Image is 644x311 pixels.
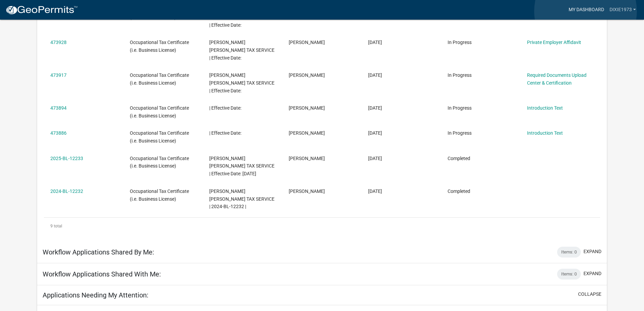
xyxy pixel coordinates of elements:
[448,156,470,161] span: Completed
[566,3,607,16] a: My Dashboard
[557,269,581,280] div: Items: 0
[448,40,472,45] span: In Progress
[43,291,148,299] h5: Applications Needing My Attention:
[527,72,587,86] a: Required Documents Upload Center & Certification
[209,40,275,61] span: JACKSON HEWITT TAX SERVICE | Effective Date:
[130,188,189,202] span: Occupational Tax Certificate (i.e. Business License)
[448,188,470,194] span: Completed
[368,156,382,161] span: 10/24/2024
[50,156,83,161] a: 2025-BL-12233
[209,130,241,136] span: | Effective Date:
[289,130,325,136] span: JOYCE VASSILLION
[43,248,154,256] h5: Workflow Applications Shared By Me:
[130,105,189,118] span: Occupational Tax Certificate (i.e. Business License)
[130,130,189,143] span: Occupational Tax Certificate (i.e. Business License)
[130,156,189,169] span: Occupational Tax Certificate (i.e. Business License)
[289,156,325,161] span: JOYCE VASSILLION
[448,130,472,136] span: In Progress
[289,72,325,78] span: JOYCE VASSILLION
[289,188,325,194] span: JOYCE VASSILLION
[448,72,472,78] span: In Progress
[448,105,472,111] span: In Progress
[583,270,601,277] button: expand
[368,72,382,78] span: 09/04/2025
[368,105,382,111] span: 09/04/2025
[44,218,600,235] div: 9 total
[130,72,189,86] span: Occupational Tax Certificate (i.e. Business License)
[43,270,161,278] h5: Workflow Applications Shared With Me:
[50,105,67,111] a: 473894
[527,40,581,45] a: Private Employer Affidavit
[209,188,275,209] span: JACKSON HEWITT TAX SERVICE | 2024-BL-12232 |
[50,130,67,136] a: 473886
[368,130,382,136] span: 09/04/2025
[50,188,83,194] a: 2024-BL-12232
[368,40,382,45] span: 09/04/2025
[50,40,67,45] a: 473928
[557,247,581,258] div: Items: 0
[368,188,382,194] span: 03/12/2024
[527,130,563,136] a: Introduction Text
[50,72,67,78] a: 473917
[583,248,601,255] button: expand
[607,3,639,16] a: DIXIE1973
[130,40,189,53] span: Occupational Tax Certificate (i.e. Business License)
[209,105,241,111] span: | Effective Date:
[289,105,325,111] span: JOYCE VASSILLION
[289,40,325,45] span: JOYCE VASSILLION
[578,291,601,298] button: collapse
[209,156,275,177] span: JACKSON HEWITT TAX SERVICE | Effective Date: 01/01/2025
[209,72,275,93] span: JACKSON HEWITT TAX SERVICE | Effective Date:
[527,105,563,111] a: Introduction Text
